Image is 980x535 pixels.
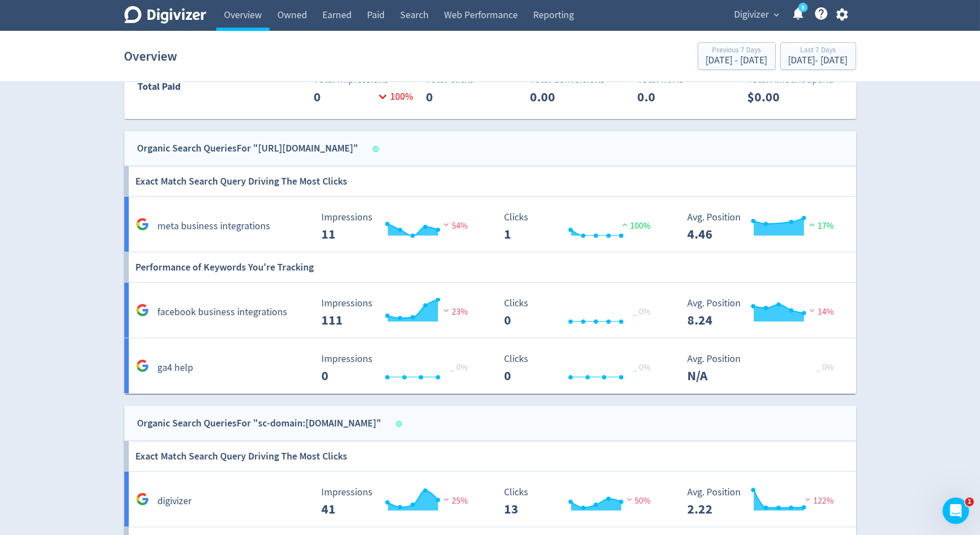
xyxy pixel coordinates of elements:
[441,495,452,504] img: negative-performance.svg
[747,87,811,107] p: $0.00
[633,306,651,317] span: _ 0%
[735,6,769,24] span: Digivizer
[316,354,481,383] svg: Impressions 0
[633,362,651,373] span: _ 0%
[138,415,382,431] div: Organic Search Queries For "sc-domain:[DOMAIN_NAME]"
[450,362,468,373] span: _ 0%
[441,306,452,315] img: negative-performance.svg
[682,298,847,327] svg: Avg. Position 8.24
[158,361,194,375] h5: ga4 help
[441,306,468,317] span: 23%
[530,87,593,107] p: 0.00
[780,42,856,70] button: Last 7 Days[DATE]- [DATE]
[441,220,452,229] img: negative-performance.svg
[798,3,808,12] a: 5
[135,441,347,471] h6: Exact Match Search Query Driving The Most Clicks
[620,220,631,229] img: positive-performance.svg
[637,87,700,107] p: 0.0
[682,487,847,516] svg: Avg. Position 2.22
[965,498,974,506] span: 1
[624,495,651,506] span: 50%
[426,87,489,107] p: 0
[682,354,847,383] svg: Avg. Position N/A
[624,495,635,504] img: negative-performance.svg
[499,354,664,383] svg: Clicks 0
[807,220,834,231] span: 17%
[124,39,178,74] h1: Overview
[731,6,782,24] button: Digivizer
[816,362,834,373] span: _ 0%
[698,42,776,70] button: Previous 7 Days[DATE] - [DATE]
[499,212,664,241] svg: Clicks 1
[620,220,651,231] span: 100%
[499,298,664,327] svg: Clicks 0
[136,359,149,372] svg: Google Analytics
[706,56,768,66] div: [DATE] - [DATE]
[801,4,804,12] text: 5
[802,495,813,504] img: negative-performance.svg
[316,212,481,241] svg: Impressions 11
[789,46,848,56] div: Last 7 Days
[772,10,782,20] span: expand_more
[943,498,969,524] iframe: Intercom live chat
[499,487,664,516] svg: Clicks 13
[135,252,314,282] h6: Performance of Keywords You're Tracking
[158,495,192,508] h5: digivizer
[136,493,149,506] svg: Google Analytics
[373,146,382,152] span: Data last synced: 26 Sep 2025, 4:02am (AEST)
[396,421,405,427] span: Data last synced: 26 Sep 2025, 3:02am (AEST)
[158,220,271,233] h5: meta business integrations
[441,220,468,231] span: 54%
[706,46,768,56] div: Previous 7 Days
[124,472,856,527] a: digivizer Impressions 41 Impressions 41 25% Clicks 13 Clicks 13 50% Avg. Position 2.22 Avg. Posit...
[124,338,856,394] a: ga4 help Impressions 0 Impressions 0 _ 0% Clicks 0 Clicks 0 _ 0% Avg. Position N/A Avg. Position ...
[135,166,347,196] h6: Exact Match Search Query Driving The Most Clicks
[441,495,468,506] span: 25%
[314,87,375,107] p: 0
[316,487,481,516] svg: Impressions 41
[802,495,834,506] span: 122%
[124,283,856,338] a: facebook business integrations Impressions 111 Impressions 111 23% Clicks 0 Clicks 0 _ 0% Avg. Po...
[789,56,848,66] div: [DATE] - [DATE]
[136,304,149,317] svg: Google Analytics
[316,298,481,327] svg: Impressions 111
[138,140,359,156] div: Organic Search Queries For "[URL][DOMAIN_NAME]"
[807,306,834,317] span: 14%
[807,220,818,229] img: positive-performance.svg
[807,306,818,315] img: negative-performance.svg
[682,212,847,241] svg: Avg. Position 4.46
[125,79,247,100] div: Total Paid
[136,218,149,231] svg: Google Analytics
[124,197,856,252] a: meta business integrations Impressions 11 Impressions 11 54% Clicks 1 Clicks 1 100% Avg. Position...
[158,306,288,319] h5: facebook business integrations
